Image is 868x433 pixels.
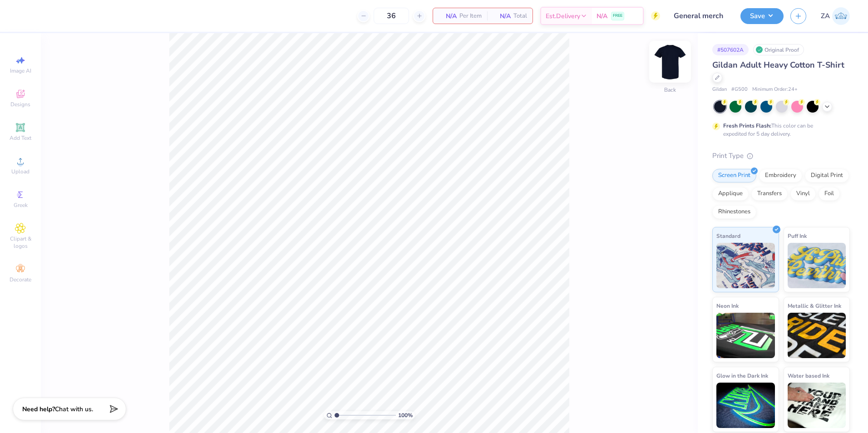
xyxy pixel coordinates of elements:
span: Decorate [10,276,31,283]
div: Applique [712,187,749,201]
input: – – [374,8,409,24]
img: Metallic & Glitter Ink [788,313,846,358]
div: Print Type [712,151,850,161]
span: Upload [11,168,30,175]
span: N/A [597,11,607,21]
span: Per Item [459,11,482,21]
span: Chat with us. [55,405,93,413]
div: This color can be expedited for 5 day delivery. [723,122,835,138]
img: Back [652,44,688,80]
button: Save [740,8,784,24]
input: Untitled Design [667,7,734,25]
img: Standard [716,243,775,288]
span: Gildan [712,86,727,93]
span: 100 % [398,411,413,419]
span: Puff Ink [788,231,807,241]
span: Designs [10,101,30,108]
div: Foil [819,187,840,201]
img: Neon Ink [716,313,775,358]
strong: Fresh Prints Flash: [723,122,771,129]
span: Minimum Order: 24 + [752,86,798,93]
div: Vinyl [790,187,816,201]
span: Gildan Adult Heavy Cotton T-Shirt [712,59,844,70]
span: Neon Ink [716,301,739,310]
img: Glow in the Dark Ink [716,383,775,428]
span: N/A [493,11,511,21]
span: ZA [821,11,830,21]
div: Transfers [751,187,788,201]
div: Embroidery [759,169,802,182]
div: # 507602A [712,44,749,55]
span: Greek [14,202,28,209]
img: Puff Ink [788,243,846,288]
span: Clipart & logos [5,235,36,250]
span: Standard [716,231,740,241]
span: Metallic & Glitter Ink [788,301,841,310]
span: Est. Delivery [546,11,580,21]
div: Original Proof [753,44,804,55]
img: Water based Ink [788,383,846,428]
span: Add Text [10,134,31,142]
span: Total [513,11,527,21]
img: Zuriel Alaba [832,7,850,25]
div: Screen Print [712,169,756,182]
div: Rhinestones [712,205,756,219]
div: Back [664,86,676,94]
span: Image AI [10,67,31,74]
span: N/A [439,11,457,21]
span: # G500 [731,86,748,93]
a: ZA [821,7,850,25]
div: Digital Print [805,169,849,182]
strong: Need help? [22,405,55,413]
span: FREE [613,13,622,19]
span: Glow in the Dark Ink [716,371,768,380]
span: Water based Ink [788,371,829,380]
